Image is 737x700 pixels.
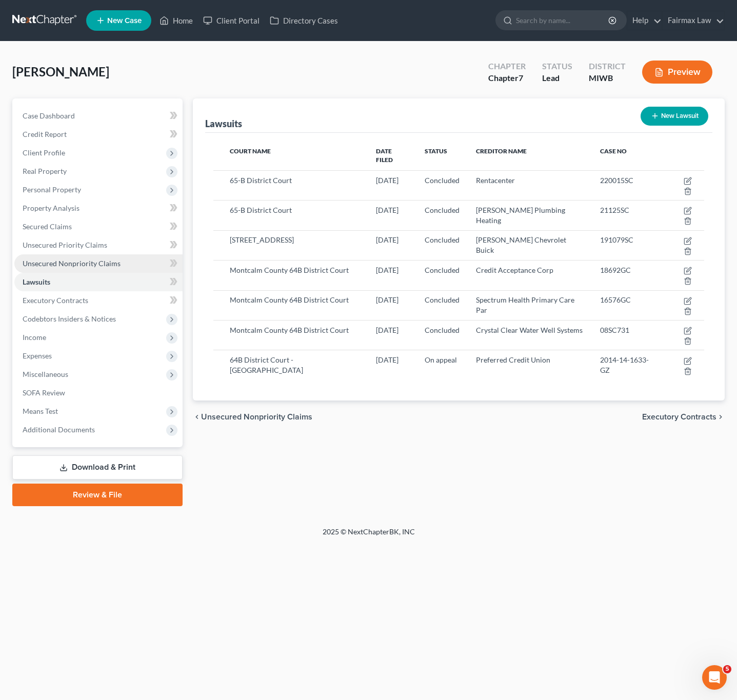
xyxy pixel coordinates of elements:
div: District [589,61,626,72]
span: 16576GC [600,295,631,304]
span: Credit Report [23,130,67,138]
span: [DATE] [376,206,399,214]
span: Miscellaneous [23,370,68,378]
span: Case No [600,147,627,155]
input: Search by name... [516,11,610,30]
a: Case Dashboard [14,107,183,125]
span: [DATE] [376,235,399,244]
button: Executory Contracts chevron_right [642,413,725,421]
span: Unsecured Nonpriority Claims [201,413,312,421]
span: 7 [519,73,523,83]
span: Rentacenter [476,176,515,185]
a: Review & File [12,484,183,506]
a: Property Analysis [14,199,183,217]
span: Case Dashboard [23,111,75,120]
span: Codebtors Insiders & Notices [23,314,116,323]
span: Montcalm County 64B District Court [230,266,349,274]
span: [DATE] [376,355,399,364]
span: Montcalm County 64B District Court [230,326,349,334]
span: 191079SC [600,235,633,244]
span: Date Filed [376,147,393,164]
a: Directory Cases [265,11,343,30]
span: Client Profile [23,148,65,157]
span: SOFA Review [23,388,65,397]
div: Lawsuits [205,117,242,130]
span: 64B District Court - [GEOGRAPHIC_DATA] [230,355,303,374]
div: Chapter [488,72,526,84]
span: Executory Contracts [23,296,88,305]
span: [DATE] [376,295,399,304]
span: 65-B District Court [230,206,292,214]
span: Additional Documents [23,425,95,434]
a: Fairmax Law [663,11,724,30]
button: New Lawsuit [641,107,708,126]
span: 65-B District Court [230,176,292,185]
span: On appeal [425,355,457,364]
span: Crystal Clear Water Well Systems [476,326,583,334]
span: [PERSON_NAME] Chevrolet Buick [476,235,566,254]
a: Download & Print [12,455,183,479]
a: Home [154,11,198,30]
span: [STREET_ADDRESS] [230,235,294,244]
span: [PERSON_NAME] [12,64,109,79]
span: Spectrum Health Primary Care Par [476,295,574,314]
div: MIWB [589,72,626,84]
span: [DATE] [376,176,399,185]
a: Secured Claims [14,217,183,236]
a: Credit Report [14,125,183,144]
span: Concluded [425,176,460,185]
span: Concluded [425,326,460,334]
span: 18692GC [600,266,631,274]
span: Status [425,147,447,155]
span: Preferred Credit Union [476,355,550,364]
span: Court Name [230,147,271,155]
i: chevron_right [716,413,725,421]
span: Property Analysis [23,204,79,212]
a: SOFA Review [14,384,183,402]
a: Unsecured Priority Claims [14,236,183,254]
span: [DATE] [376,326,399,334]
a: Unsecured Nonpriority Claims [14,254,183,273]
span: 2014-14-1633-GZ [600,355,649,374]
span: Means Test [23,407,58,415]
span: Expenses [23,351,52,360]
iframe: Intercom live chat [702,665,727,690]
span: New Case [107,17,142,25]
span: Concluded [425,206,460,214]
span: Creditor Name [476,147,527,155]
span: Montcalm County 64B District Court [230,295,349,304]
div: 2025 © NextChapterBK, INC [76,527,661,545]
span: Personal Property [23,185,81,194]
a: Client Portal [198,11,265,30]
span: 5 [723,665,731,673]
span: 21125SC [600,206,629,214]
span: [PERSON_NAME] Plumbing Heating [476,206,565,225]
i: chevron_left [193,413,201,421]
a: Lawsuits [14,273,183,291]
button: Preview [642,61,712,84]
span: Unsecured Nonpriority Claims [23,259,121,268]
span: 220015SC [600,176,633,185]
span: Lawsuits [23,277,50,286]
span: [DATE] [376,266,399,274]
span: Concluded [425,266,460,274]
button: chevron_left Unsecured Nonpriority Claims [193,413,312,421]
span: Unsecured Priority Claims [23,241,107,249]
a: Help [627,11,662,30]
div: Status [542,61,572,72]
span: Executory Contracts [642,413,716,421]
span: Credit Acceptance Corp [476,266,553,274]
div: Chapter [488,61,526,72]
span: Income [23,333,46,342]
span: Concluded [425,235,460,244]
span: Real Property [23,167,67,175]
span: 08SC731 [600,326,629,334]
span: Concluded [425,295,460,304]
a: Executory Contracts [14,291,183,310]
span: Secured Claims [23,222,72,231]
div: Lead [542,72,572,84]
